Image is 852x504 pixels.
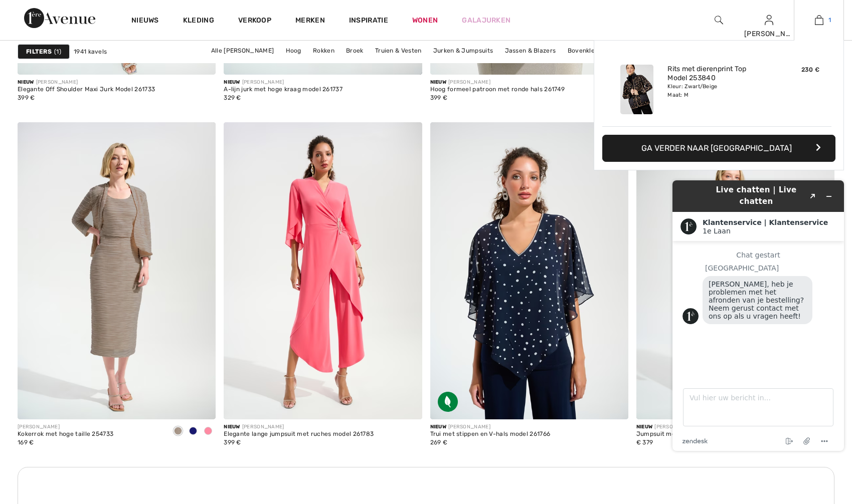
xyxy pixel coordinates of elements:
[641,143,792,153] font: Ga verder naar [GEOGRAPHIC_DATA]
[430,86,565,93] div: Hoog formeel patroon met ronde hals 261749
[341,44,369,57] a: Broek
[667,65,766,83] a: Rits met dierenprint Top Model 253840
[794,14,843,26] a: 1
[428,44,498,57] a: Jurken & Jumpsuits
[602,135,835,162] button: Ga verder naar [GEOGRAPHIC_DATA]
[201,423,216,440] div: Petal pink
[224,122,422,419] img: Elegante jumpsuit met lange ruches model 261783. Paradijs koraal
[828,16,831,25] span: 1
[636,424,653,430] span: Nieuw
[765,15,773,25] a: Se connecter
[412,15,438,26] a: Wonen
[430,424,447,430] span: Nieuw
[744,29,793,39] div: [PERSON_NAME]
[183,16,214,27] a: Kleding
[563,44,613,57] a: Bovenkleding
[224,79,240,85] span: Nieuw
[801,66,820,73] span: 230 €
[308,44,339,57] a: Rokken
[224,79,343,86] div: [PERSON_NAME]
[430,423,551,431] div: [PERSON_NAME]
[664,172,852,459] iframe: Trouvez des informations supplémentaires ici
[281,44,306,57] a: Hoog
[636,439,653,446] span: € 379
[238,16,271,27] a: Verkoop
[636,431,768,438] div: Jumpsuit met stippen en riem model 261756
[171,423,186,440] div: Sand
[370,44,427,57] a: Truien & Vesten
[224,94,241,101] span: 329 €
[430,79,565,86] div: [PERSON_NAME]
[815,14,823,26] img: Mijn winkelwagen
[224,424,240,430] span: Nieuw
[224,439,241,446] span: 399 €
[667,83,766,99] div: Kleur: Zwart/Beige Maat: M
[26,47,52,56] strong: Filters
[295,16,325,27] a: Merken
[186,423,201,440] div: Midnight Blue
[430,94,448,101] span: 399 €
[500,44,561,57] a: Jassen & Blazers
[430,79,447,85] span: Nieuw
[18,439,34,446] span: 169 €
[462,15,510,26] a: Galajurken
[206,44,279,57] a: Alle [PERSON_NAME]
[620,65,653,114] img: Rits met dierenprint Top Model 253840
[430,439,448,446] span: 269 €
[18,431,113,438] div: Kokerrok met hoge taille 254733
[18,94,35,101] span: 399 €
[74,47,107,56] span: 1941 kavels
[224,86,343,93] div: A-lijn jurk met hoge kraag model 261737
[765,14,773,26] img: Mijn info
[18,122,216,419] img: Kokerrok met hoge taille model 254733. Middernacht blauw
[224,423,374,431] div: [PERSON_NAME]
[54,47,61,56] span: 1
[349,16,388,27] span: Inspiratie
[24,8,95,28] img: 1e Laan
[23,7,38,16] span: Kat
[636,122,834,419] img: Jumpsuit met stippen met riem model 261756. Middernachtblauw/Vanille
[18,86,155,93] div: Elegante Off Shoulder Maxi Jurk Model 261733
[18,423,113,431] div: [PERSON_NAME]
[430,122,628,419] img: Trui met stippen en V-hals model 261766. Middernachtblauw/Vanille
[224,431,374,438] div: Elegante lange jumpsuit met ruches model 261783
[438,392,458,412] img: Milieuvriendelijke stof
[430,431,551,438] div: Trui met stippen en V-hals model 261766
[131,16,159,27] a: Nieuws
[18,79,155,86] div: [PERSON_NAME]
[18,79,34,85] span: Nieuw
[636,423,768,431] div: [PERSON_NAME]
[715,14,723,26] img: onderzoek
